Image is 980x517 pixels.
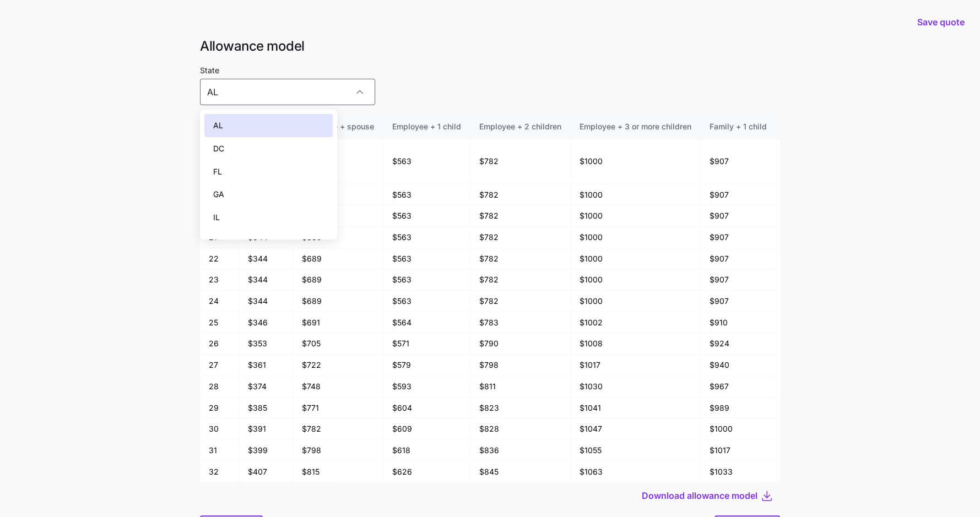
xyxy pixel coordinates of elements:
[479,121,561,133] div: Employee + 2 children
[293,184,383,206] td: $689
[571,312,701,334] td: $1002
[383,205,470,227] td: $563
[383,248,470,270] td: $563
[701,418,776,440] td: $1000
[200,376,239,398] td: 28
[200,418,239,440] td: 30
[213,235,224,247] span: KY
[776,269,865,291] td: $1126
[239,440,293,461] td: $399
[470,269,571,291] td: $782
[293,227,383,248] td: $689
[917,15,965,29] span: Save quote
[293,440,383,461] td: $798
[470,418,571,440] td: $828
[239,312,293,334] td: $346
[470,227,571,248] td: $782
[571,355,701,376] td: $1017
[470,248,571,270] td: $782
[239,461,293,483] td: $407
[383,461,470,483] td: $626
[470,398,571,419] td: $823
[200,291,239,312] td: 24
[383,291,470,312] td: $563
[571,418,701,440] td: $1047
[470,333,571,355] td: $790
[701,291,776,312] td: $907
[200,333,239,355] td: 26
[776,312,865,334] td: $1129
[571,398,701,419] td: $1041
[383,398,470,419] td: $604
[302,121,374,133] div: Employee + spouse
[776,139,865,184] td: $1126
[642,489,757,502] span: Download allowance model
[293,355,383,376] td: $722
[383,269,470,291] td: $563
[701,184,776,206] td: $907
[470,205,571,227] td: $782
[213,188,224,200] span: GA
[293,312,383,334] td: $691
[383,418,470,440] td: $609
[701,269,776,291] td: $907
[776,205,865,227] td: $1126
[239,355,293,376] td: $361
[710,121,767,133] div: Family + 1 child
[571,440,701,461] td: $1055
[701,139,776,184] td: $907
[200,248,239,270] td: 22
[571,139,701,184] td: $1000
[571,269,701,291] td: $1000
[293,291,383,312] td: $689
[571,291,701,312] td: $1000
[383,227,470,248] td: $563
[239,418,293,440] td: $391
[200,64,219,77] label: State
[701,205,776,227] td: $907
[470,291,571,312] td: $782
[776,461,865,483] td: $1252
[213,211,220,224] span: IL
[383,312,470,334] td: $564
[571,376,701,398] td: $1030
[293,333,383,355] td: $705
[200,269,239,291] td: 23
[293,461,383,483] td: $815
[213,119,223,132] span: AL
[470,184,571,206] td: $782
[200,398,239,419] td: 29
[239,269,293,291] td: $344
[383,184,470,206] td: $563
[239,333,293,355] td: $353
[200,355,239,376] td: 27
[200,440,239,461] td: 31
[200,461,239,483] td: 32
[701,355,776,376] td: $940
[701,312,776,334] td: $910
[239,398,293,419] td: $385
[470,376,571,398] td: $811
[293,376,383,398] td: $748
[776,398,865,419] td: $1208
[776,376,865,398] td: $1186
[213,166,222,178] span: FL
[776,184,865,206] td: $1126
[701,440,776,461] td: $1017
[776,355,865,376] td: $1159
[293,139,383,184] td: $689
[200,312,239,334] td: 25
[776,227,865,248] td: $1126
[239,376,293,398] td: $374
[200,227,239,248] td: 21
[470,312,571,334] td: $783
[383,440,470,461] td: $618
[571,184,701,206] td: $1000
[239,291,293,312] td: $344
[776,248,865,270] td: $1126
[383,355,470,376] td: $579
[571,333,701,355] td: $1008
[776,418,865,440] td: $1219
[701,461,776,483] td: $1033
[776,291,865,312] td: $1126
